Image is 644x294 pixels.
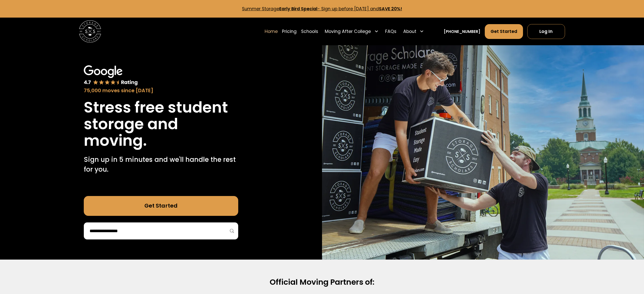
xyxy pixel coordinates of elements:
div: Moving After College [323,24,381,39]
strong: Early Bird Special [279,6,317,12]
div: About [401,24,426,39]
a: Log In [527,24,565,39]
a: Get Started [485,24,523,39]
img: Google 4.7 star rating [84,65,138,86]
a: Get Started [84,196,238,216]
a: [PHONE_NUMBER] [444,29,480,34]
img: Storage Scholars main logo [79,20,101,42]
a: Schools [301,24,318,39]
a: Pricing [282,24,297,39]
div: About [403,28,416,35]
strong: SAVE 20%! [379,6,402,12]
div: Moving After College [325,28,371,35]
h2: Official Moving Partners of: [145,277,499,287]
p: Sign up in 5 minutes and we'll handle the rest for you. [84,155,238,174]
h1: Stress free student storage and moving. [84,99,238,149]
img: Storage Scholars makes moving and storage easy. [322,45,644,260]
div: 75,000 moves since [DATE] [84,87,238,94]
a: FAQs [385,24,396,39]
a: Home [265,24,278,39]
a: Summer StorageEarly Bird Special- Sign up before [DATE] andSAVE 20%! [242,6,402,12]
